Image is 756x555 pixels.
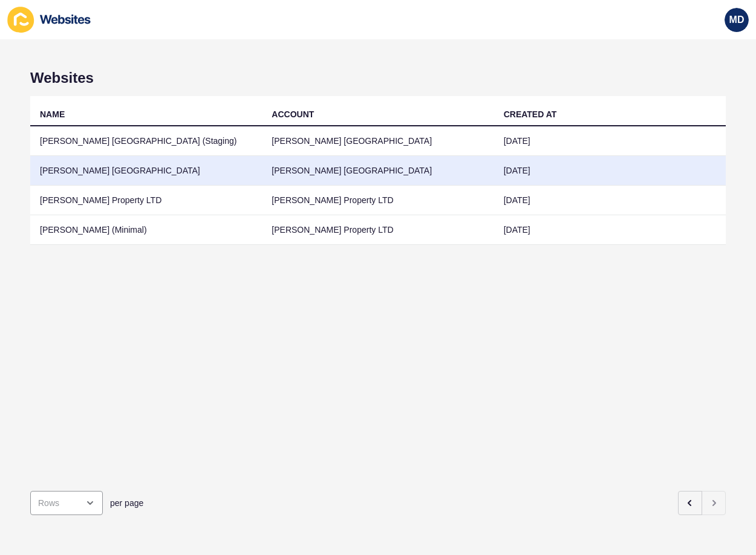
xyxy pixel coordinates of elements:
[262,156,494,186] td: [PERSON_NAME] [GEOGRAPHIC_DATA]
[504,108,557,120] div: CREATED AT
[729,14,745,26] span: MD
[494,215,726,245] td: [DATE]
[30,70,726,86] h1: Websites
[494,126,726,156] td: [DATE]
[272,108,314,120] div: ACCOUNT
[30,126,262,156] td: [PERSON_NAME] [GEOGRAPHIC_DATA] (Staging)
[262,215,494,245] td: [PERSON_NAME] Property LTD
[40,108,65,120] div: NAME
[494,156,726,186] td: [DATE]
[30,491,103,515] div: open menu
[30,186,262,215] td: [PERSON_NAME] Property LTD
[110,497,143,509] span: per page
[30,156,262,186] td: [PERSON_NAME] [GEOGRAPHIC_DATA]
[262,186,494,215] td: [PERSON_NAME] Property LTD
[30,215,262,245] td: [PERSON_NAME] (Minimal)
[494,186,726,215] td: [DATE]
[262,126,494,156] td: [PERSON_NAME] [GEOGRAPHIC_DATA]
